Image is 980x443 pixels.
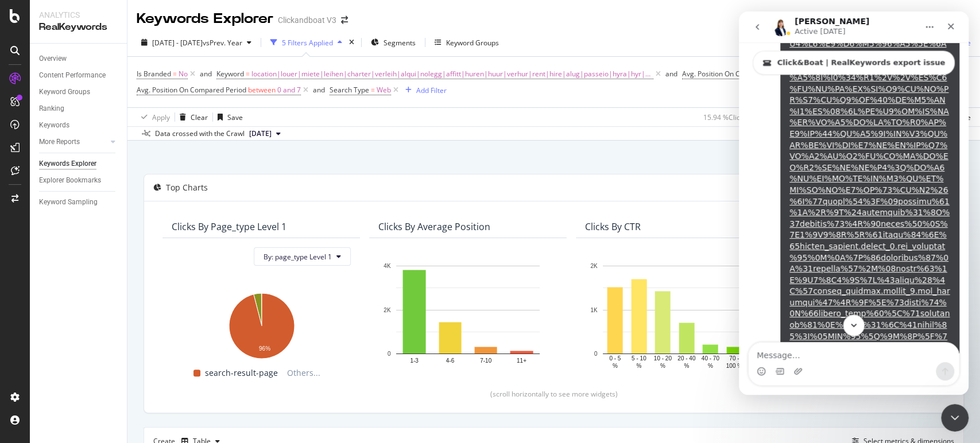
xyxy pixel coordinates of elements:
[384,307,391,313] text: 2K
[39,174,119,186] a: Explorer Bookmarks
[39,158,96,170] div: Keywords Explorer
[200,69,212,79] div: and
[39,53,67,65] div: Overview
[216,69,244,79] span: Keyword
[203,38,242,48] span: vs Prev. Year
[39,196,98,208] div: Keyword Sampling
[632,356,646,362] text: 5 - 10
[248,85,276,95] span: between
[401,83,447,97] button: Add Filter
[660,363,665,369] text: %
[39,103,64,115] div: Ranking
[282,366,325,380] span: Others...
[173,69,177,79] span: =
[613,363,618,369] text: %
[416,86,447,95] div: Add Filter
[137,108,170,126] button: Apply
[39,86,119,98] a: Keyword Groups
[39,9,118,21] div: Analytics
[585,260,764,370] svg: A chart.
[590,307,598,313] text: 1K
[245,127,285,141] button: [DATE]
[213,108,243,126] button: Save
[259,345,270,352] text: 96%
[708,363,713,369] text: %
[39,103,119,115] a: Ranking
[941,404,969,432] iframe: Intercom live chat
[39,69,106,81] div: Content Performance
[39,158,119,170] a: Keywords Explorer
[254,247,351,266] button: By: page_type Level 1
[152,38,203,48] span: [DATE] - [DATE]
[684,363,689,369] text: %
[175,108,208,126] button: Clear
[152,112,170,122] div: Apply
[137,85,246,95] span: Avg. Position On Compared Period
[702,356,720,362] text: 40 - 70
[609,356,621,362] text: 0 - 5
[137,33,256,52] button: [DATE] - [DATE]vsPrev. Year
[200,68,212,79] button: and
[330,85,369,95] span: Search Type
[366,33,420,52] button: Segments
[480,357,491,364] text: 7-10
[39,174,101,186] div: Explorer Bookmarks
[384,263,391,269] text: 4K
[371,85,375,95] span: =
[246,69,250,79] span: =
[137,69,171,79] span: Is Branded
[282,38,333,48] div: 5 Filters Applied
[313,84,325,95] button: and
[726,363,742,369] text: 100 %
[155,129,245,139] div: Data crossed with the Crawl
[39,136,107,148] a: More Reports
[179,66,188,82] span: No
[410,357,419,364] text: 1-3
[388,351,391,357] text: 0
[341,16,348,24] div: arrow-right-arrow-left
[172,287,351,360] svg: A chart.
[446,357,455,364] text: 4-6
[665,69,677,79] div: and
[249,129,272,139] span: 2024 Dec. 9th
[39,119,119,131] a: Keywords
[594,351,598,357] text: 0
[446,38,499,48] div: Keyword Groups
[729,356,739,362] text: 70 -
[682,69,783,79] span: Avg. Position On Current Period
[378,260,557,370] div: A chart.
[378,221,490,232] div: Clicks By Average Position
[347,37,357,48] div: times
[166,182,208,193] div: Top Charts
[590,263,598,269] text: 2K
[137,9,273,29] div: Keywords Explorer
[636,363,641,369] text: %
[251,66,653,82] span: location|louer|miete|leihen|charter|verleih|alqui|nolegg|affitt|huren|huur|verhur|rent|hire|alug|...
[278,14,336,26] div: Clickandboat V3
[172,221,286,232] div: Clicks By page_type Level 1
[39,69,119,81] a: Content Performance
[227,112,243,122] div: Save
[739,11,969,395] iframe: Intercom live chat
[665,68,677,79] button: and
[191,112,208,122] div: Clear
[264,252,332,262] span: By: page_type Level 1
[313,85,325,95] div: and
[39,119,69,131] div: Keywords
[585,221,641,232] div: Clicks By CTR
[677,356,696,362] text: 20 - 40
